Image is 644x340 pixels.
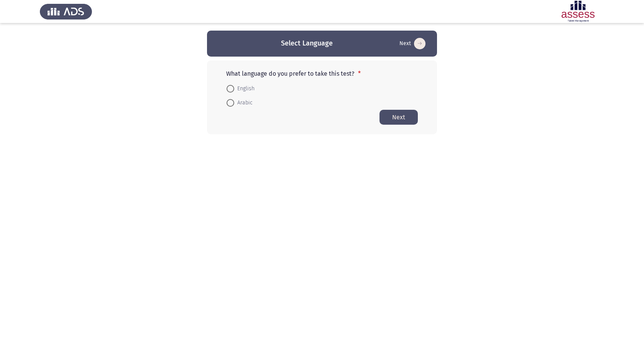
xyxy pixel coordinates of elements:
img: Assess Talent Management logo [40,1,92,22]
span: English [234,84,255,93]
h3: Select Language [281,39,333,48]
img: Assessment logo of OCM R1 ASSESS [552,1,604,22]
button: Start assessment [397,37,428,50]
p: What language do you prefer to take this test? [226,70,418,77]
button: Start assessment [379,110,418,125]
span: Arabic [234,98,253,107]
